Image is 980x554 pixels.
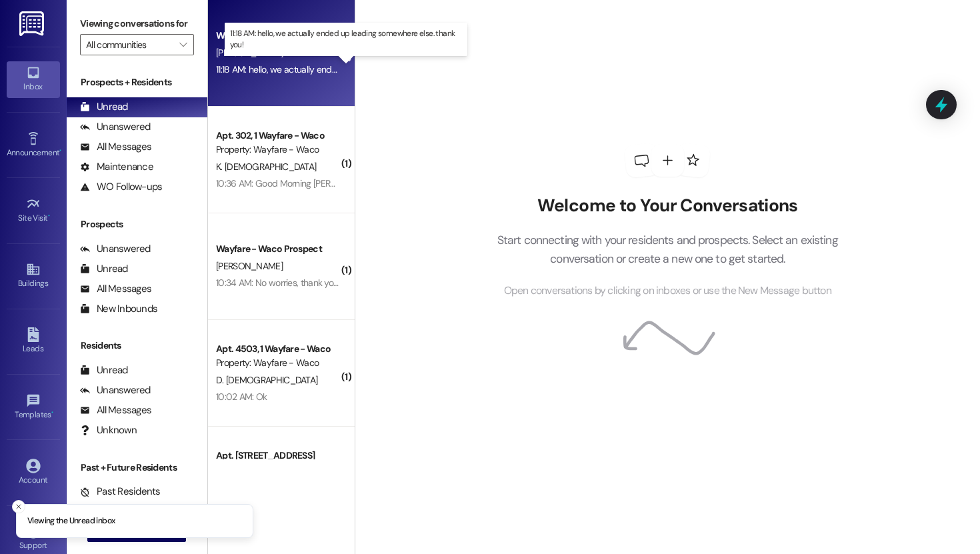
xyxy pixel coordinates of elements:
[7,61,60,97] a: Inbox
[80,242,151,256] div: Unanswered
[67,339,207,353] div: Residents
[80,423,137,437] div: Unknown
[67,461,207,475] div: Past + Future Residents
[80,100,128,114] div: Unread
[80,302,157,316] div: New Inbounds
[216,129,339,143] div: Apt. 302, 1 Wayfare - Waco
[80,403,151,417] div: All Messages
[216,342,339,356] div: Apt. 4503, 1 Wayfare - Waco
[216,277,413,289] div: 10:34 AM: No worries, thank you for letting us know!
[216,63,495,75] div: 11:18 AM: hello, we actually ended up leading somewhere else. thank you!
[80,140,151,154] div: All Messages
[7,323,60,359] a: Leads
[19,11,47,36] img: ResiDesk Logo
[7,193,60,229] a: Site Visit •
[80,383,151,397] div: Unanswered
[216,374,317,386] span: D. [DEMOGRAPHIC_DATA]
[216,47,283,59] span: [PERSON_NAME]
[7,258,60,294] a: Buildings
[80,485,161,499] div: Past Residents
[7,455,60,491] a: Account
[80,180,162,194] div: WO Follow-ups
[179,39,187,50] i: 
[27,515,115,527] p: Viewing the Unread inbox
[48,211,50,221] span: •
[12,500,25,513] button: Close toast
[80,363,128,377] div: Unread
[80,282,151,296] div: All Messages
[59,146,61,155] span: •
[7,389,60,425] a: Templates •
[80,160,153,174] div: Maintenance
[216,449,339,463] div: Apt. [STREET_ADDRESS]
[230,28,462,51] p: 11:18 AM: hello, we actually ended up leading somewhere else. thank you!
[67,75,207,89] div: Prospects + Residents
[86,34,173,55] input: All communities
[216,143,339,157] div: Property: Wayfare - Waco
[216,356,339,370] div: Property: Wayfare - Waco
[67,217,207,231] div: Prospects
[216,161,316,173] span: K. [DEMOGRAPHIC_DATA]
[80,13,194,34] label: Viewing conversations for
[504,283,831,299] span: Open conversations by clicking on inboxes or use the New Message button
[477,231,858,269] p: Start connecting with your residents and prospects. Select an existing conversation or create a n...
[216,29,339,43] div: Wayfare - Waco Prospect
[216,260,283,272] span: [PERSON_NAME]
[477,195,858,217] h2: Welcome to Your Conversations
[216,391,267,403] div: 10:02 AM: Ok
[80,262,128,276] div: Unread
[216,242,339,256] div: Wayfare - Waco Prospect
[80,120,151,134] div: Unanswered
[51,408,53,417] span: •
